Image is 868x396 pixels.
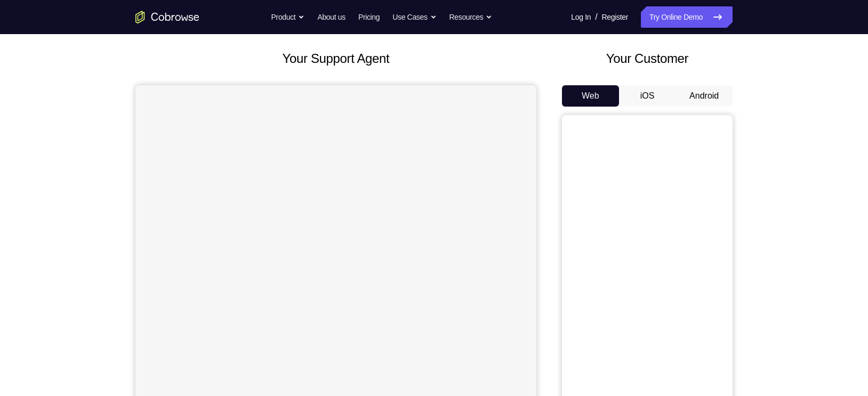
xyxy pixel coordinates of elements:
h2: Your Customer [562,49,733,68]
button: Web [562,85,619,107]
a: Log In [571,6,591,28]
a: Try Online Demo [641,6,733,28]
button: Use Cases [392,6,436,28]
a: About us [317,6,345,28]
span: / [595,11,597,23]
a: Register [602,6,628,28]
button: Android [676,85,733,107]
button: Resources [449,6,493,28]
a: Pricing [358,6,380,28]
a: Go to the home page [135,11,199,23]
button: iOS [619,85,676,107]
button: Product [271,6,305,28]
h2: Your Support Agent [135,49,536,68]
